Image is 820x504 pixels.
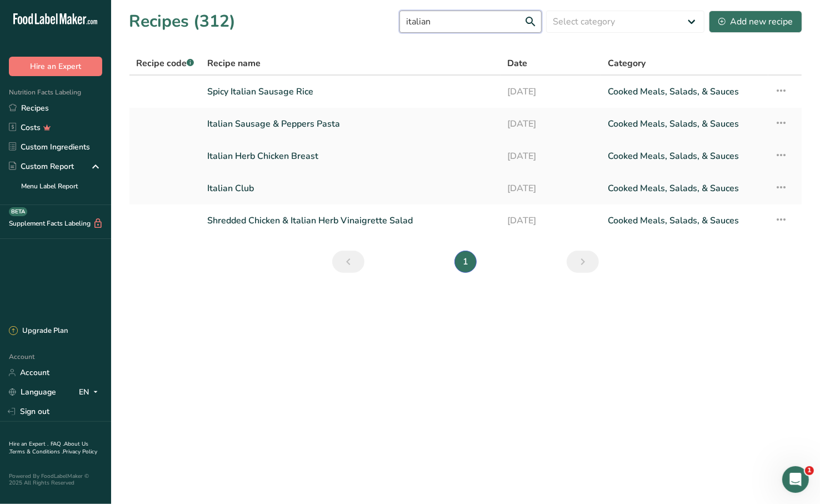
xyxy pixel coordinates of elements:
div: Add new recipe [718,15,793,28]
a: Italian Sausage & Peppers Pasta [207,112,494,136]
button: Hire an Expert [9,57,102,76]
a: Cooked Meals, Salads, & Sauces [608,112,762,136]
div: BETA [9,207,27,216]
a: Shredded Chicken & Italian Herb Vinaigrette Salad [207,209,494,232]
a: Next page [567,251,599,273]
div: Custom Report [9,161,74,172]
a: Cooked Meals, Salads, & Sauces [608,177,762,200]
a: Cooked Meals, Salads, & Sauces [608,209,762,232]
span: Date [508,57,528,70]
span: 1 [805,466,814,475]
span: Category [608,57,646,70]
span: Recipe name [207,57,261,70]
a: [DATE] [508,177,595,200]
h1: Recipes (312) [129,9,236,34]
button: Add new recipe [709,11,802,33]
a: Spicy Italian Sausage Rice [207,80,494,103]
a: Language [9,382,56,402]
div: Powered By FoodLabelMaker © 2025 All Rights Reserved [9,473,102,486]
a: Cooked Meals, Salads, & Sauces [608,80,762,103]
span: Recipe code [136,57,194,69]
div: EN [79,386,102,399]
iframe: Intercom live chat [782,466,809,493]
div: Upgrade Plan [9,326,68,337]
a: Previous page [332,251,364,273]
a: [DATE] [508,112,595,136]
a: Cooked Meals, Salads, & Sauces [608,144,762,168]
a: FAQ . [51,440,64,448]
a: [DATE] [508,144,595,168]
a: [DATE] [508,209,595,232]
a: Terms & Conditions . [9,448,63,456]
a: Italian Herb Chicken Breast [207,144,494,168]
a: Hire an Expert . [9,440,48,448]
a: Italian Club [207,177,494,200]
a: [DATE] [508,80,595,103]
a: Privacy Policy [63,448,97,456]
input: Search for recipe [399,11,542,33]
a: About Us . [9,440,88,456]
